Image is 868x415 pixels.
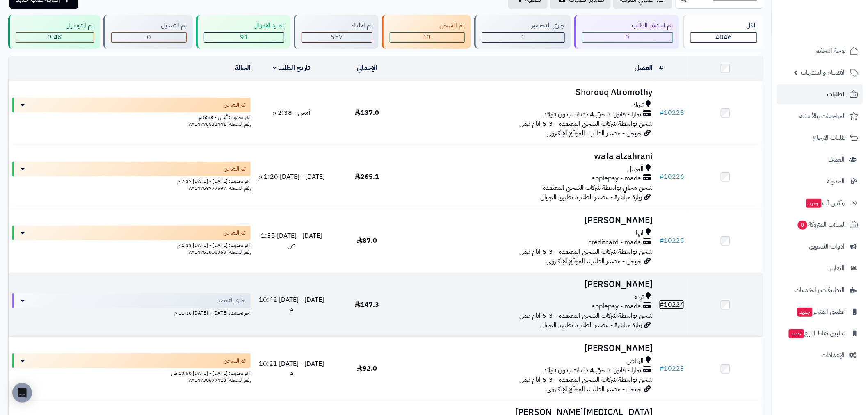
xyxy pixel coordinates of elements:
[390,33,464,42] div: 13
[659,364,684,374] a: #10223
[540,192,642,202] span: زيارة مباشرة - مصدر الطلب: تطبيق الجوال
[408,344,653,353] h3: [PERSON_NAME]
[777,215,863,235] a: السلات المتروكة0
[626,32,630,42] span: 0
[194,15,292,49] a: تم رد الاموال 91
[357,63,377,73] a: الإجمالي
[259,359,324,378] span: [DATE] - [DATE] 10:21 م
[204,21,284,30] div: تم رد الاموال
[777,171,863,191] a: المدونة
[546,256,642,266] span: جوجل - مصدر الطلب: الموقع الإلكتروني
[482,21,565,30] div: جاري التحضير
[827,89,846,100] span: الطلبات
[240,32,248,42] span: 91
[204,33,284,42] div: 91
[546,128,642,138] span: جوجل - مصدر الطلب: الموقع الإلكتروني
[189,376,251,384] span: رقم الشحنة: AY14730677418
[189,185,251,192] span: رقم الشحنة: AY14759777597
[519,375,653,385] span: شحن بواسطة شركات الشحن المعتمدة - 3-5 ايام عمل
[224,101,246,109] span: تم الشحن
[829,262,845,274] span: التقارير
[355,172,379,182] span: 265.1
[519,247,653,257] span: شحن بواسطة شركات الشحن المعتمدة - 3-5 ايام عمل
[812,21,860,38] img: logo-2.png
[408,216,653,225] h3: [PERSON_NAME]
[423,32,431,42] span: 13
[12,383,32,403] div: Open Intercom Messenger
[800,110,846,122] span: المراجعات والأسئلة
[261,231,322,250] span: [DATE] - [DATE] 1:35 ص
[519,119,653,129] span: شحن بواسطة شركات الشحن المعتمدة - 3-5 ايام عمل
[627,164,644,174] span: الجبيل
[259,295,324,314] span: [DATE] - [DATE] 10:42 م
[788,328,845,339] span: تطبيق نقاط البيع
[777,41,863,61] a: لوحة التحكم
[189,249,251,256] span: رقم الشحنة: AY14753808363
[797,308,813,317] span: جديد
[355,108,379,118] span: 137.0
[827,176,845,187] span: المدونة
[224,165,246,173] span: تم الشحن
[573,15,681,49] a: تم استلام الطلب 0
[777,258,863,278] a: التقارير
[546,384,642,394] span: جوجل - مصدر الطلب: الموقع الإلكتروني
[777,84,863,104] a: الطلبات
[789,329,804,338] span: جديد
[224,357,246,365] span: تم الشحن
[659,236,684,246] a: #10225
[777,302,863,322] a: تطبيق المتجرجديد
[473,15,573,49] a: جاري التحضير 1
[521,32,525,42] span: 1
[797,219,846,230] span: السلات المتروكة
[635,63,653,73] a: العميل
[659,108,684,118] a: #10228
[217,296,246,305] span: جاري التحضير
[659,300,664,310] span: #
[681,15,765,49] a: الكل4046
[543,183,653,193] span: شحن مجاني بواسطة شركات الشحن المعتمدة
[777,150,863,169] a: العملاء
[390,21,465,30] div: تم الشحن
[659,63,663,73] a: #
[408,88,653,97] h3: Shorouq Alromothy
[112,33,187,42] div: 0
[798,221,808,230] span: 0
[519,311,653,321] span: شحن بواسطة شركات الشحن المعتمدة - 3-5 ايام عمل
[16,21,94,30] div: تم التوصيل
[540,320,642,330] span: زيارة مباشرة - مصدر الطلب: تطبيق الجوال
[806,197,845,209] span: وآتس آب
[690,21,758,30] div: الكل
[355,300,379,310] span: 147.3
[258,172,325,182] span: [DATE] - [DATE] 1:20 م
[777,237,863,256] a: أدوات التسويق
[582,33,673,42] div: 0
[659,364,664,374] span: #
[632,100,644,110] span: تبوك
[813,132,846,144] span: طلبات الإرجاع
[7,15,102,49] a: تم التوصيل 3.4K
[408,152,653,161] h3: wafa alzahrani
[659,172,684,182] a: #10226
[659,108,664,118] span: #
[795,284,845,296] span: التطبيقات والخدمات
[829,154,845,165] span: العملاء
[592,174,641,183] span: applepay - mada
[809,241,845,252] span: أدوات التسويق
[715,32,732,42] span: 4046
[408,280,653,289] h3: [PERSON_NAME]
[777,128,863,148] a: طلبات الإرجاع
[12,308,251,317] div: اخر تحديث: [DATE] - [DATE] 11:36 م
[626,356,644,366] span: الرياض
[380,15,473,49] a: تم الشحن 13
[302,21,373,30] div: تم الالغاء
[659,236,664,246] span: #
[592,302,641,311] span: applepay - mada
[801,67,846,78] span: الأقسام والمنتجات
[482,33,565,42] div: 1
[12,240,251,249] div: اخر تحديث: [DATE] - [DATE] 1:33 م
[544,366,641,375] span: تمارا - فاتورتك حتى 4 دفعات بدون فوائد
[147,32,151,42] span: 0
[588,238,641,247] span: creditcard - mada
[659,300,684,310] a: #10224
[659,172,664,182] span: #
